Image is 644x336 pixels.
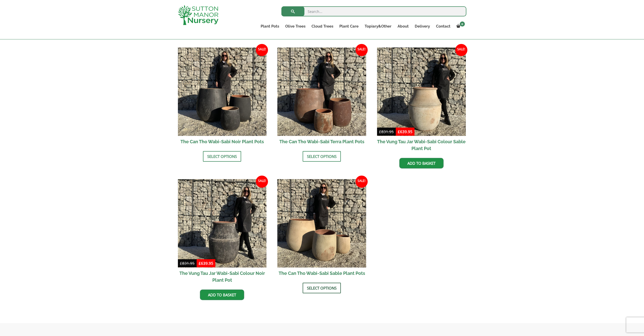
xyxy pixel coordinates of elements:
a: Olive Trees [282,23,308,30]
a: Add to basket: “The Vung Tau Jar Wabi-Sabi Colour Sable Plant Pot” [399,158,444,169]
a: Select options for “The Can Tho Wabi-Sabi Noir Plant Pots” [203,151,241,162]
a: 0 [453,23,466,30]
h2: The Vung Tau Jar Wabi-Sabi Colour Sable Plant Pot [377,136,466,154]
span: £ [379,129,381,134]
h2: The Can Tho Wabi-Sabi Sable Plant Pots [277,268,366,279]
a: Sale! The Can Tho Wabi-Sabi Noir Plant Pots [178,47,267,148]
a: Plant Care [336,23,362,30]
span: Sale! [256,176,268,188]
a: Plant Pots [258,23,282,30]
a: Contact [433,23,453,30]
a: Sale! The Can Tho Wabi-Sabi Terra Plant Pots [277,47,366,148]
a: Add to basket: “The Vung Tau Jar Wabi-Sabi Colour Noir Plant Pot” [200,290,244,300]
img: The Vung Tau Jar Wabi-Sabi Colour Sable Plant Pot [377,47,466,136]
h2: The Vung Tau Jar Wabi-Sabi Colour Noir Plant Pot [178,268,267,286]
span: Sale! [356,44,368,56]
span: Sale! [455,44,467,56]
a: Select options for “The Can Tho Wabi-Sabi Terra Plant Pots” [303,151,341,162]
a: About [394,23,412,30]
span: Sale! [356,176,368,188]
span: £ [199,261,201,266]
a: Select options for “The Can Tho Wabi-Sabi Sable Plant Pots” [303,283,341,293]
input: Search... [281,6,466,16]
img: The Can Tho Wabi-Sabi Sable Plant Pots [277,179,366,268]
span: £ [398,129,400,134]
a: Topiary&Other [362,23,394,30]
bdi: 831.95 [379,129,394,134]
img: The Can Tho Wabi-Sabi Terra Plant Pots [277,47,366,136]
a: Sale! The Vung Tau Jar Wabi-Sabi Colour Sable Plant Pot [377,47,466,154]
h2: The Can Tho Wabi-Sabi Terra Plant Pots [277,136,366,147]
a: Delivery [412,23,433,30]
bdi: 831.95 [180,261,195,266]
span: Sale! [256,44,268,56]
span: 0 [460,21,465,27]
img: The Can Tho Wabi-Sabi Noir Plant Pots [178,47,267,136]
img: The Vung Tau Jar Wabi-Sabi Colour Noir Plant Pot [178,179,267,268]
a: Sale! The Can Tho Wabi-Sabi Sable Plant Pots [277,179,366,279]
a: Sale! The Vung Tau Jar Wabi-Sabi Colour Noir Plant Pot [178,179,267,286]
img: logo [178,5,218,25]
span: £ [180,261,182,266]
h2: The Can Tho Wabi-Sabi Noir Plant Pots [178,136,267,147]
bdi: 639.95 [199,261,213,266]
bdi: 639.95 [398,129,412,134]
a: Cloud Trees [308,23,336,30]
